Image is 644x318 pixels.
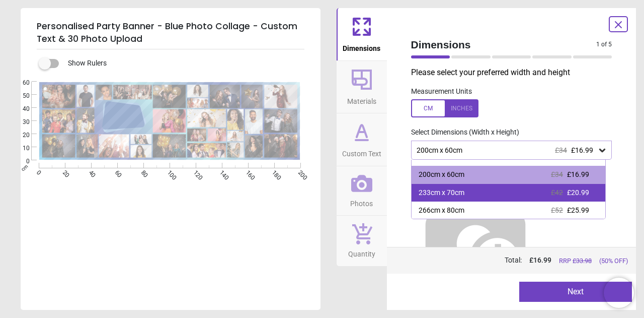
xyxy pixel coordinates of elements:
[342,144,381,159] span: Custom Text
[559,257,592,266] span: RRP
[20,163,29,172] span: cm
[403,128,519,138] label: Select Dimensions (Width x Height)
[11,105,30,113] span: 40
[37,16,304,49] h5: Personalised Party Banner - Blue Photo Collage - Custom Text & 30 Photo Upload
[11,79,30,87] span: 60
[571,146,593,154] span: £16.99
[555,146,567,154] span: £34
[11,92,30,100] span: 50
[337,166,387,216] button: Photos
[551,206,563,214] span: £52
[11,118,30,126] span: 30
[343,39,380,54] span: Dimensions
[411,87,472,97] label: Measurement Units
[350,194,373,209] span: Photos
[529,256,551,266] span: £
[337,216,387,266] button: Quantity
[551,188,563,197] span: £42
[519,282,632,302] button: Next
[337,8,387,60] button: Dimensions
[416,146,598,155] div: 200cm x 60cm
[567,206,589,214] span: £25.99
[567,170,589,178] span: £16.99
[573,257,592,265] span: £ 33.98
[604,278,634,308] iframe: Brevo live chat
[347,92,376,107] span: Materials
[411,37,597,52] span: Dimensions
[11,131,30,140] span: 20
[419,206,464,216] div: 266cm x 80cm
[411,176,540,305] img: Helper for size comparison
[533,256,551,264] span: 16.99
[419,188,464,198] div: 233cm x 70cm
[45,57,320,70] div: Show Rulers
[337,113,387,166] button: Custom Text
[419,170,464,180] div: 200cm x 60cm
[596,40,612,49] span: 1 of 5
[11,157,30,166] span: 0
[337,61,387,113] button: Materials
[11,144,30,153] span: 10
[599,257,628,266] span: (50% OFF)
[567,188,589,197] span: £20.99
[551,170,563,178] span: £34
[411,67,620,78] p: Please select your preferred width and height
[410,256,628,266] div: Total:
[348,244,375,260] span: Quantity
